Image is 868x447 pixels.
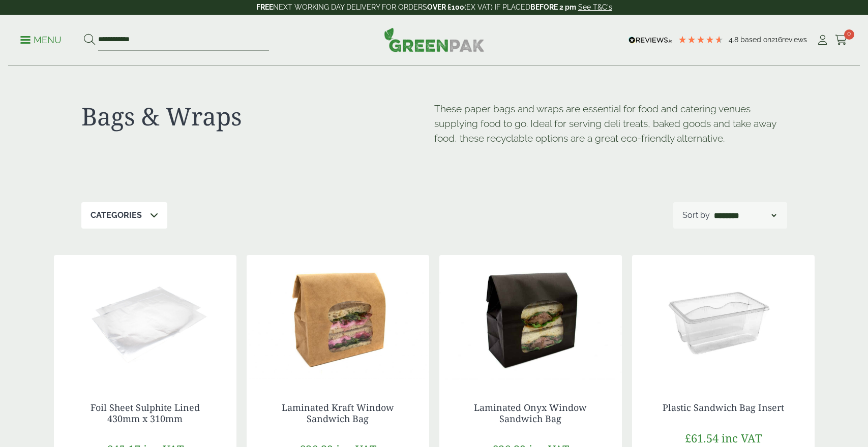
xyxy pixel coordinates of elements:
span: inc VAT [722,430,762,445]
img: Laminated Black Sandwich Bag [439,255,622,382]
h1: Bags & Wraps [81,102,434,131]
img: Plastic Sandwich Bag insert [632,255,815,382]
p: Sort by [682,209,710,221]
img: GreenPak Supplies [384,27,485,52]
i: Cart [835,35,848,45]
a: Laminated Kraft Window Sandwich Bag [282,401,394,425]
img: REVIEWS.io [628,37,673,44]
span: 4.8 [729,36,740,44]
p: Menu [20,34,62,46]
div: 4.79 Stars [678,35,724,44]
i: My Account [816,35,829,45]
span: reviews [782,36,807,44]
a: Foil Sheet Sulphite Lined 430mm x 310mm [91,401,200,425]
a: Menu [20,34,62,44]
strong: FREE [256,3,273,11]
span: Based on [740,36,771,44]
img: GP3330019D Foil Sheet Sulphate Lined bare [54,255,236,382]
p: These paper bags and wraps are essential for food and catering venues supplying food to go. Ideal... [434,102,787,145]
span: 0 [844,29,854,40]
a: 0 [835,33,848,48]
select: Shop order [712,209,778,221]
strong: OVER £100 [427,3,464,11]
span: 216 [771,36,782,44]
a: See T&C's [578,3,612,11]
p: Categories [91,209,142,221]
span: £61.54 [685,430,719,445]
a: Plastic Sandwich Bag Insert [663,401,784,413]
a: Laminated Onyx Window Sandwich Bag [474,401,587,425]
img: Laminated Kraft Sandwich Bag [247,255,429,382]
strong: BEFORE 2 pm [530,3,576,11]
